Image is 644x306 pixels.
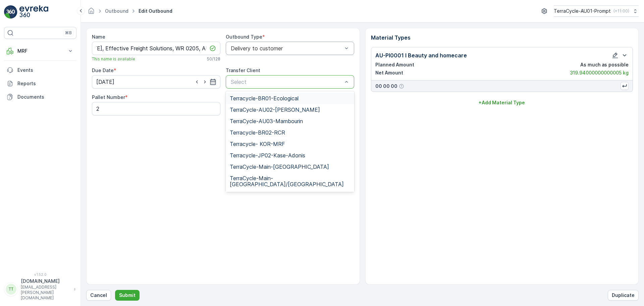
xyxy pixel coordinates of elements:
img: logo_light-DOdMpM7g.png [19,5,48,19]
p: Select [231,78,342,86]
a: Events [4,63,76,77]
p: Events [17,67,74,73]
a: Reports [4,77,76,90]
a: Documents [4,90,76,104]
p: Planned Amount [375,61,414,68]
p: Cancel [90,292,107,299]
button: TerraCycle-AU01-Prompt(+11:00) [554,5,639,17]
img: logo [4,5,17,19]
span: Terracycle- KOR-MRF [230,141,285,147]
div: Help Tooltip Icon [399,84,404,89]
p: + Add Material Type [479,99,525,106]
p: [EMAIL_ADDRESS][PERSON_NAME][DOMAIN_NAME] [21,285,70,301]
button: Duplicate [608,290,639,301]
span: Edit Outbound [137,8,174,14]
span: Terracycle-JP02-Kase-Adonis [230,152,305,158]
input: dd/mm/yyyy [92,75,220,89]
span: TerraCycle-Main-[GEOGRAPHIC_DATA]/[GEOGRAPHIC_DATA] [230,175,350,187]
p: [DOMAIN_NAME] [21,278,70,285]
p: ( +11:00 ) [613,8,629,14]
span: TerraCycle-AU03-Mambourin [230,118,303,124]
button: Submit [115,290,140,301]
span: v 1.52.0 [4,272,76,276]
label: Outbound Type [226,34,262,40]
label: Pallet Number [92,94,125,100]
a: Outbound [105,8,128,14]
span: TerraCycle-Main-[GEOGRAPHIC_DATA] [230,164,329,170]
p: Net Amount [375,69,403,76]
span: This name is available [92,56,135,62]
label: Due Date [92,67,114,73]
button: MRF [4,44,76,58]
div: TT [6,284,16,295]
span: Terracycle-BR02-RCR [230,130,285,136]
p: TerraCycle-AU01-Prompt [554,8,611,14]
button: Cancel [86,290,111,301]
p: 319.94000000000005 kg [570,69,629,76]
p: Material Types [371,34,633,42]
span: TerraCycle-AU02-[PERSON_NAME] [230,107,320,113]
p: ⌘B [65,30,72,36]
p: Reports [17,80,74,87]
label: Name [92,34,105,40]
p: Documents [17,94,74,100]
p: MRF [17,48,63,54]
p: AU-PI0001 I Beauty and homecare [375,51,467,59]
p: Submit [119,292,136,299]
button: +Add Material Type [371,97,633,108]
label: Transfer Client [226,67,260,73]
button: TT[DOMAIN_NAME][EMAIL_ADDRESS][PERSON_NAME][DOMAIN_NAME] [4,278,76,301]
p: 00 00 00 [375,83,397,90]
p: 50 / 128 [207,56,220,62]
span: Terracycle-BR01-Ecological [230,95,299,101]
a: Homepage [88,10,95,15]
p: As much as possible [580,61,629,68]
p: Duplicate [612,292,635,299]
